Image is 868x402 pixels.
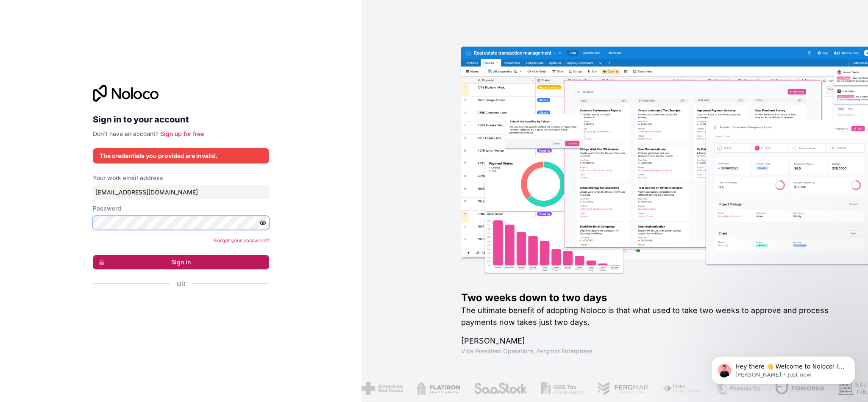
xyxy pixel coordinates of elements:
img: /assets/flatiron-C8eUkumj.png [417,382,461,395]
iframe: Intercom notifications message [698,338,868,398]
img: /assets/saastock-C6Zbiodz.png [474,382,527,395]
h1: [PERSON_NAME] [461,335,841,347]
button: Sign in [93,255,269,269]
img: /assets/fergmar-CudnrXN5.png [597,382,649,395]
img: /assets/gbstax-C-GtDUiK.png [541,382,584,395]
h2: The ultimate benefit of adopting Noloco is that what used to take two weeks to approve and proces... [461,305,841,328]
input: Password [93,216,269,230]
label: Your work email address [93,174,163,182]
iframe: Sign in with Google Button [89,297,267,316]
span: Don't have an account? [93,130,159,137]
label: Password [93,204,121,213]
h1: Vice President Operations , Fergmar Enterprises [461,347,841,355]
a: Forgot your password? [214,237,269,244]
img: /assets/american-red-cross-BAupjrZR.png [362,382,403,395]
a: Sign up for free [160,130,204,137]
input: Email address [93,186,269,199]
span: Or [177,280,185,288]
div: The credentials you provided are invalid. [100,152,262,160]
img: /assets/fiera-fwj2N5v4.png [662,382,702,395]
h1: Two weeks down to two days [461,291,841,305]
h2: Sign in to your account [93,112,269,127]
